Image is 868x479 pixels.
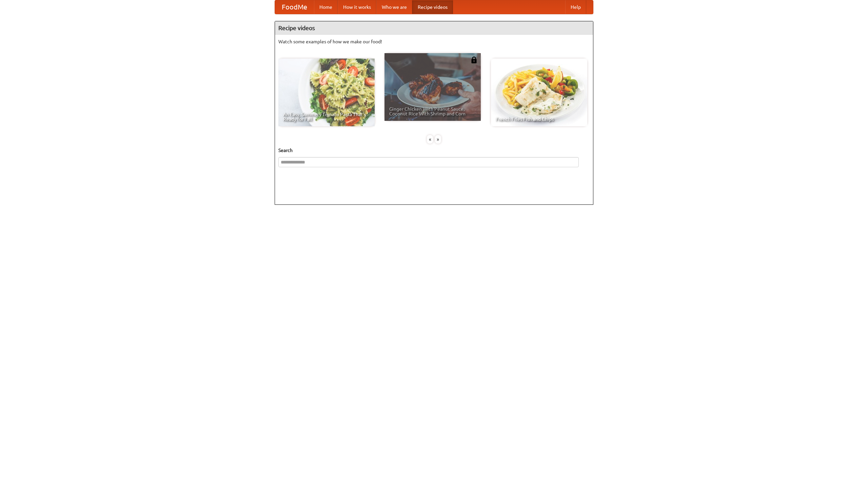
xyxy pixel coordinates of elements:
[283,112,370,122] span: An Easy, Summery Tomato Pasta That's Ready for Fall
[427,135,433,144] div: «
[275,0,314,14] a: FoodMe
[435,135,441,144] div: »
[278,38,590,45] p: Watch some examples of how we make our food!
[496,117,583,122] span: French Fries Fish and Chips
[275,21,593,35] h4: Recipe videos
[471,57,477,63] img: 483408.png
[278,147,590,154] h5: Search
[278,59,375,126] a: An Easy, Summery Tomato Pasta That's Ready for Fall
[412,0,453,14] a: Recipe videos
[338,0,376,14] a: How it works
[376,0,412,14] a: Who we are
[314,0,338,14] a: Home
[491,59,587,126] a: French Fries Fish and Chips
[565,0,586,14] a: Help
